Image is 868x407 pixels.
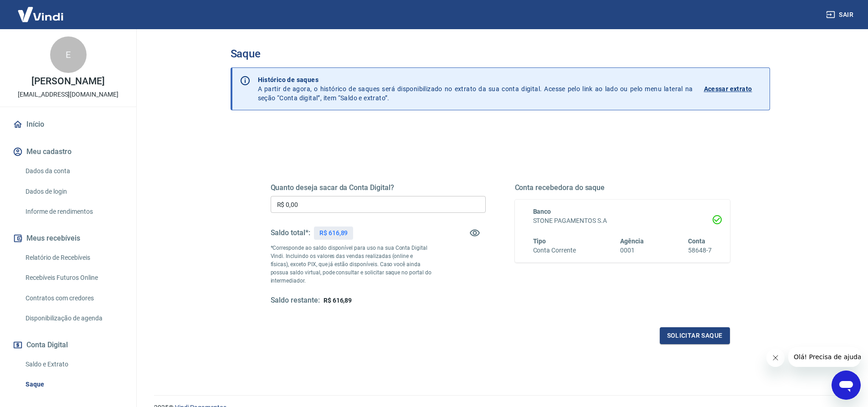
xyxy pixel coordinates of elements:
button: Meus recebíveis [11,228,125,248]
h5: Saldo restante: [271,296,320,305]
h5: Quanto deseja sacar da Conta Digital? [271,183,486,192]
a: Recebíveis Futuros Online [22,268,125,287]
a: Relatório de Recebíveis [22,248,125,267]
h6: STONE PAGAMENTOS S.A [533,216,712,226]
span: Banco [533,208,551,215]
img: Vindi [11,0,70,28]
p: Histórico de saques [258,75,693,84]
a: Dados de login [22,182,125,201]
button: Sair [824,6,857,23]
span: Conta [688,237,705,245]
span: R$ 616,89 [324,297,352,304]
div: E [50,36,87,73]
h3: Saque [231,47,770,60]
p: Acessar extrato [704,84,752,93]
span: Tipo [533,237,546,245]
a: Início [11,114,125,134]
h6: 58648-7 [688,246,712,255]
a: Acessar extrato [704,75,762,103]
a: Saldo e Extrato [22,355,125,374]
span: Agência [620,237,644,245]
h6: Conta Corrente [533,246,576,255]
h5: Conta recebedora do saque [515,183,730,192]
p: A partir de agora, o histórico de saques será disponibilizado no extrato da sua conta digital. Ac... [258,75,693,103]
a: Contratos com credores [22,289,125,308]
button: Conta Digital [11,335,125,355]
a: Saque [22,375,125,394]
button: Meu cadastro [11,142,125,162]
button: Solicitar saque [660,327,730,344]
iframe: Mensagem da empresa [788,347,861,367]
p: R$ 616,89 [319,228,348,238]
span: Olá! Precisa de ajuda? [5,6,77,14]
p: *Corresponde ao saldo disponível para uso na sua Conta Digital Vindi. Incluindo os valores das ve... [271,244,432,285]
a: Disponibilização de agenda [22,309,125,328]
a: Informe de rendimentos [22,202,125,221]
h6: 0001 [620,246,644,255]
iframe: Botão para abrir a janela de mensagens [832,371,861,400]
a: Dados da conta [22,162,125,180]
p: [PERSON_NAME] [31,77,104,86]
p: [EMAIL_ADDRESS][DOMAIN_NAME] [18,90,118,99]
iframe: Fechar mensagem [766,349,785,367]
h5: Saldo total*: [271,228,310,237]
